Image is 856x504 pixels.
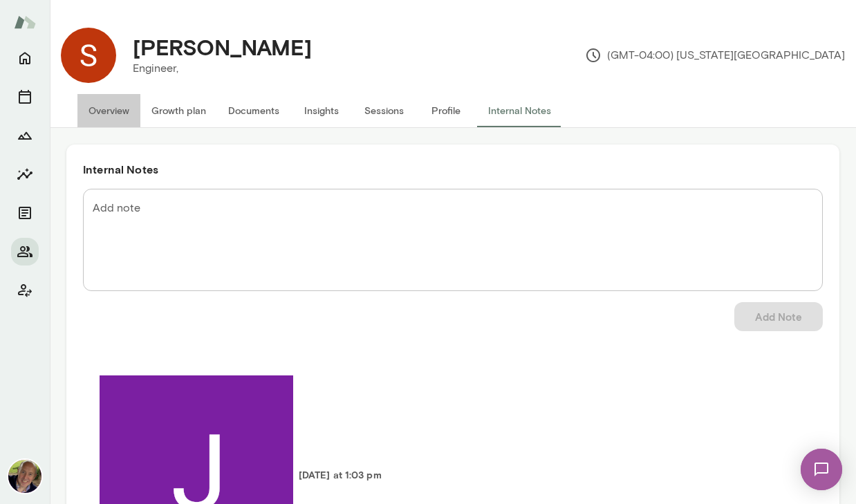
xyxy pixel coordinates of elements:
button: Sessions [11,83,39,111]
img: David McPherson [8,460,41,493]
p: Engineer, [133,60,312,77]
img: Savas Konstadinidis [61,28,116,83]
button: Documents [11,199,39,227]
p: (GMT-04:00) [US_STATE][GEOGRAPHIC_DATA] [585,47,845,64]
button: Documents [217,94,290,127]
button: Sessions [353,94,415,127]
button: Overview [77,94,140,127]
h4: [PERSON_NAME] [133,34,312,60]
button: Insights [11,160,39,188]
button: Growth Plan [11,122,39,149]
img: Mento [14,9,36,35]
button: Client app [11,277,39,304]
h6: Internal Notes [83,161,823,178]
button: Members [11,238,39,265]
h6: [DATE] at 1:03 pm [299,468,382,482]
button: Internal Notes [477,94,562,127]
button: more [795,460,824,489]
button: Growth plan [140,94,217,127]
button: Home [11,44,39,72]
button: Insights [290,94,353,127]
button: Profile [415,94,477,127]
